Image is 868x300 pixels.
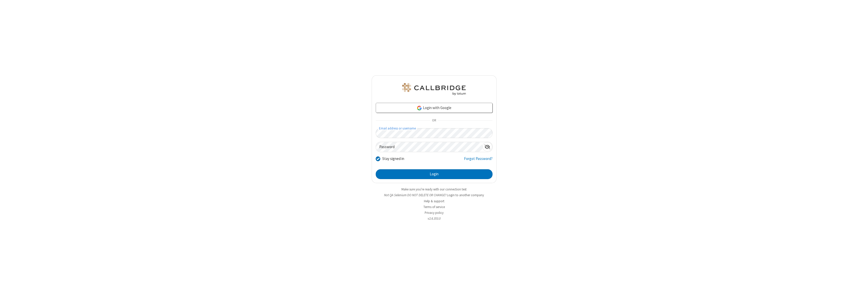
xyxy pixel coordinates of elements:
button: Login to another company [447,193,484,197]
a: Login with Google [376,103,493,113]
span: OR [430,117,438,124]
input: Password [376,142,482,152]
li: v2.6.353.0 [372,216,497,221]
iframe: Chat [855,287,864,296]
a: Terms of service [423,205,445,209]
div: Show password [482,142,492,151]
a: Help & support [424,199,444,203]
li: Not QA Selenium DO NOT DELETE OR CHANGE? [372,193,497,197]
a: Privacy policy [425,211,444,215]
a: Make sure you're ready with our connection test [401,187,467,191]
input: Email address or username [376,128,493,138]
button: Login [376,169,493,179]
img: google-icon.png [417,105,422,111]
img: QA Selenium DO NOT DELETE OR CHANGE [401,83,467,95]
label: Stay signed in [382,156,404,162]
a: Forgot Password? [464,156,493,165]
